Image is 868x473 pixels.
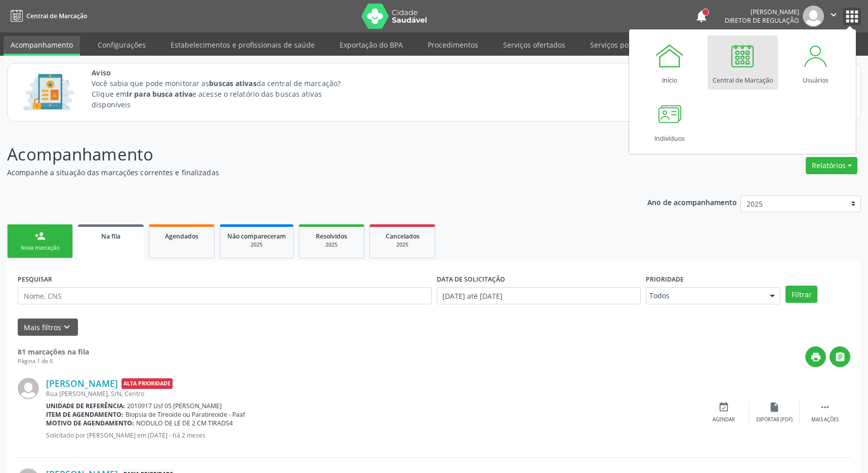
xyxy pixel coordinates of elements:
[227,232,286,241] span: Não compareceram
[7,142,605,167] p: Acompanhamento
[46,389,698,398] div: Rua [PERSON_NAME], S/N, Centro
[7,167,605,178] p: Acompanhe a situação das marcações correntes e finalizadas
[725,8,799,16] div: [PERSON_NAME]
[824,6,843,27] button: 
[835,351,846,363] i: 
[165,232,198,241] span: Agendados
[15,244,65,252] div: Nova marcação
[828,9,839,20] i: 
[136,419,233,427] span: NODULO DE LE DE 2 CM TIRADS4
[18,271,52,287] label: PESQUISAR
[805,346,826,367] button: print
[121,378,173,389] span: Alta Prioridade
[386,232,420,241] span: Cancelados
[127,89,192,99] strong: Ir para busca ativa
[708,35,778,90] a: Central de Marcação
[91,36,153,54] a: Configurações
[780,35,851,90] a: Usuários
[437,287,641,304] input: Selecione um intervalo
[18,378,39,399] img: img
[18,319,78,336] button: Mais filtroskeyboard_arrow_down
[163,36,322,54] a: Estabelecimentos e profissionais de saúde
[209,78,256,88] strong: buscas ativas
[92,78,359,110] p: Você sabia que pode monitorar as da central de marcação? Clique em e acesse o relatório das busca...
[496,36,572,54] a: Serviços ofertados
[227,241,286,249] div: 2025
[126,410,245,419] span: Biopsia de Tireoide ou Paratireoide - Paaf
[333,36,410,54] a: Exportação do BPA
[18,347,89,357] strong: 81 marcações na fila
[713,416,735,423] div: Agendar
[377,241,428,249] div: 2025
[718,402,729,413] i: event_available
[830,346,850,367] button: 
[769,402,780,413] i: insert_drive_file
[649,291,760,301] span: Todos
[843,8,861,25] button: apps
[4,36,80,56] a: Acompanhamento
[803,6,824,27] img: img
[7,8,87,24] a: Central de Marcação
[635,35,705,90] a: Início
[46,402,125,410] b: Unidade de referência:
[101,232,120,241] span: Na fila
[811,416,839,423] div: Mais ações
[46,431,698,440] p: Solicitado por [PERSON_NAME] em [DATE] - há 2 meses
[694,9,709,23] button: notifications
[819,402,831,413] i: 
[583,36,656,54] a: Serviços por vaga
[127,402,222,410] span: 2010917 Usf 05 [PERSON_NAME]
[46,410,123,419] b: Item de agendamento:
[786,286,817,303] button: Filtrar
[18,357,89,366] div: Página 1 de 6
[725,16,799,25] span: Diretor de regulação
[26,12,87,20] span: Central de Marcação
[421,36,485,54] a: Procedimentos
[20,69,77,115] img: Imagem de CalloutCard
[806,157,857,174] button: Relatórios
[34,230,46,242] div: person_add
[46,419,134,427] b: Motivo de agendamento:
[646,271,684,287] label: Prioridade
[18,287,432,304] input: Nome, CNS
[46,378,118,389] a: [PERSON_NAME]
[306,241,357,249] div: 2025
[647,195,737,208] p: Ano de acompanhamento
[316,232,347,241] span: Resolvidos
[756,416,793,423] div: Exportar (PDF)
[437,271,505,287] label: DATA DE SOLICITAÇÃO
[810,351,821,363] i: print
[635,94,705,148] a: Indivíduos
[92,67,359,78] span: Aviso
[61,322,72,333] i: keyboard_arrow_down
